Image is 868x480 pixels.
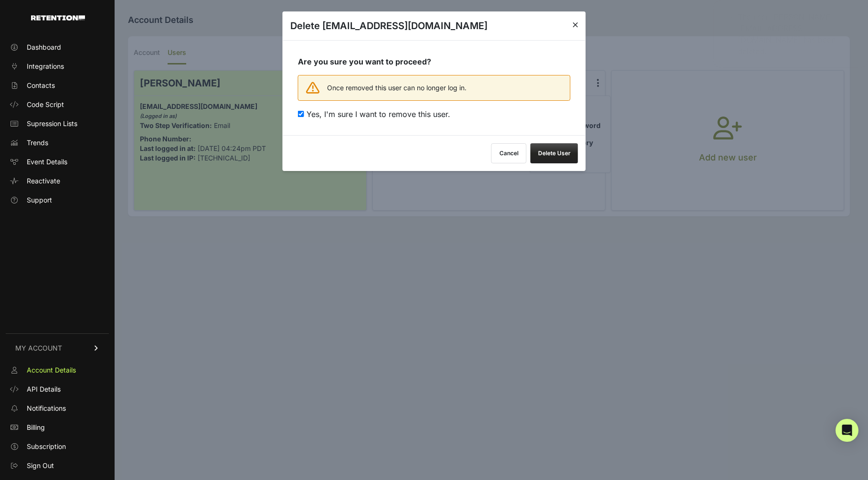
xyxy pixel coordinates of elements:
span: Dashboard [27,43,61,52]
img: Retention.com [31,15,85,21]
span: Billing [27,423,45,432]
a: MY ACCOUNT [6,333,109,363]
a: Code Script [6,97,109,112]
h3: Delete [EMAIL_ADDRESS][DOMAIN_NAME] [290,19,487,32]
span: Trends [27,138,48,148]
a: Contacts [6,78,109,93]
span: Account Details [27,365,76,375]
span: Integrations [27,62,64,71]
a: Billing [6,420,109,435]
span: Yes, I'm sure I want to remove this user. [307,109,450,119]
a: Trends [6,135,109,150]
span: Supression Lists [27,119,77,128]
a: Supression Lists [6,116,109,131]
span: Contacts [27,81,55,90]
a: Reactivate [6,173,109,189]
a: API Details [6,382,109,397]
span: Sign Out [27,461,54,470]
span: Event Details [27,157,67,167]
a: Dashboard [6,40,109,55]
a: Sign Out [6,458,109,473]
button: Delete User [530,143,578,163]
a: Support [6,192,109,208]
a: Account Details [6,363,109,378]
a: Integrations [6,59,109,74]
span: MY ACCOUNT [15,343,62,353]
span: Subscription [27,442,66,451]
button: Cancel [491,143,527,163]
span: Once removed this user can no longer log in. [327,83,466,93]
span: API Details [27,384,61,394]
span: Notifications [27,404,66,413]
span: Reactivate [27,176,60,186]
span: Support [27,195,52,205]
a: Notifications [6,401,109,416]
div: The user [PERSON_NAME][EMAIL_ADDRESS][DOMAIN_NAME] has been deleted. [738,11,857,57]
a: Event Details [6,154,109,170]
strong: Are you sure you want to proceed? [298,57,431,66]
a: Subscription [6,439,109,454]
div: Open Intercom Messenger [836,419,858,442]
span: Code Script [27,100,64,109]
